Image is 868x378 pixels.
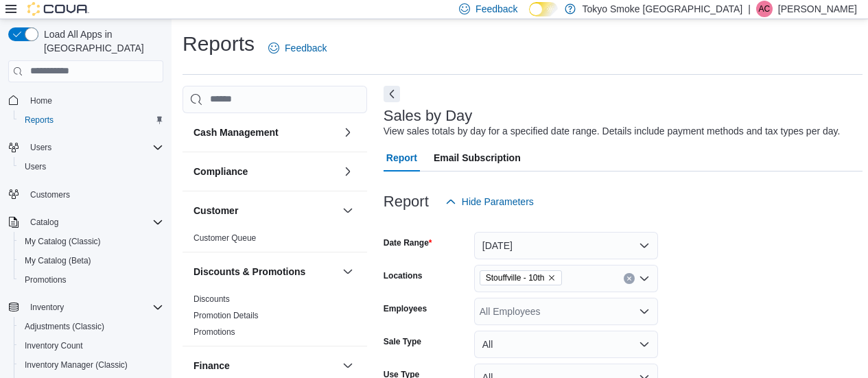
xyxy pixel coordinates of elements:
span: Inventory [25,299,163,316]
button: Reports [14,110,169,130]
span: Inventory Count [19,338,163,354]
button: Cash Management [193,126,337,139]
h3: Compliance [193,165,248,178]
button: My Catalog (Beta) [14,251,169,270]
a: Customer Queue [193,233,256,243]
span: Users [30,142,51,153]
h3: Report [384,193,429,210]
button: Finance [193,359,337,373]
a: Promotions [193,327,235,337]
span: Catalog [30,217,58,228]
span: Home [25,92,163,109]
div: View sales totals by day for a specified date range. Details include payment methods and tax type... [384,124,841,139]
span: Load All Apps in [GEOGRAPHIC_DATA] [38,27,163,55]
span: My Catalog (Classic) [25,236,101,247]
span: Feedback [285,41,327,55]
span: Report [386,144,417,172]
button: Adjustments (Classic) [14,317,169,336]
p: Tokyo Smoke [GEOGRAPHIC_DATA] [583,1,743,17]
span: Inventory Manager (Classic) [25,359,128,370]
span: Inventory Manager (Classic) [19,357,163,373]
button: Home [3,91,169,110]
span: Home [30,95,52,106]
label: Date Range [384,237,432,248]
button: Compliance [340,163,356,180]
span: Reports [25,115,54,126]
span: Feedback [476,2,517,16]
a: Inventory Manager (Classic) [19,357,133,373]
button: [DATE] [474,232,658,259]
h3: Customer [193,204,238,217]
a: Promotions [19,272,72,288]
button: Users [14,157,169,176]
span: Customers [30,189,70,200]
span: Dark Mode [529,16,530,17]
label: Sale Type [384,336,421,347]
div: Customer [183,230,367,252]
span: Promotions [19,272,163,288]
div: Discounts & Promotions [183,291,367,346]
span: Promotions [25,274,67,285]
button: Compliance [193,165,337,178]
span: My Catalog (Beta) [19,252,163,269]
span: My Catalog (Classic) [19,233,163,250]
span: Users [25,139,163,156]
span: My Catalog (Beta) [25,255,91,266]
span: Adjustments (Classic) [25,321,104,332]
p: | [748,1,751,17]
img: Cova [27,2,89,16]
a: Discounts [193,294,230,304]
span: Stouffville - 10th [480,270,562,285]
span: Promotion Details [193,310,259,321]
span: Discounts [193,294,230,305]
a: Customers [25,187,75,203]
span: Catalog [25,214,163,231]
h1: Reports [183,30,255,58]
a: Home [25,93,58,109]
button: Catalog [3,213,169,232]
span: Reports [19,112,163,128]
button: Remove Stouffville - 10th from selection in this group [548,274,556,282]
button: Discounts & Promotions [340,263,356,280]
button: My Catalog (Classic) [14,232,169,251]
button: Open list of options [639,273,650,284]
button: Catalog [25,214,64,231]
span: Email Subscription [434,144,521,172]
p: [PERSON_NAME] [778,1,857,17]
h3: Discounts & Promotions [193,265,305,279]
h3: Sales by Day [384,108,473,124]
div: Abigail Chu [756,1,773,17]
a: My Catalog (Beta) [19,252,97,269]
span: Stouffville - 10th [486,271,545,285]
a: Feedback [263,34,332,62]
a: Reports [19,112,59,128]
button: Hide Parameters [440,188,539,215]
span: AC [759,1,771,17]
button: Inventory Manager (Classic) [14,355,169,375]
a: My Catalog (Classic) [19,233,106,250]
span: Users [25,161,46,172]
button: Customer [193,204,337,217]
a: Promotion Details [193,311,259,320]
span: Promotions [193,327,235,338]
button: Inventory [3,298,169,317]
h3: Finance [193,359,230,373]
span: Users [19,158,163,175]
span: Customer Queue [193,233,256,244]
button: Inventory [25,299,69,316]
button: Users [25,139,57,156]
button: Next [384,86,400,102]
a: Adjustments (Classic) [19,318,110,335]
h3: Cash Management [193,126,279,139]
button: Cash Management [340,124,356,141]
button: Clear input [624,273,635,284]
button: Open list of options [639,306,650,317]
button: Customer [340,202,356,219]
button: Promotions [14,270,169,290]
input: Dark Mode [529,2,558,16]
button: Users [3,138,169,157]
button: Finance [340,357,356,374]
span: Hide Parameters [462,195,534,209]
a: Inventory Count [19,338,89,354]
button: All [474,331,658,358]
